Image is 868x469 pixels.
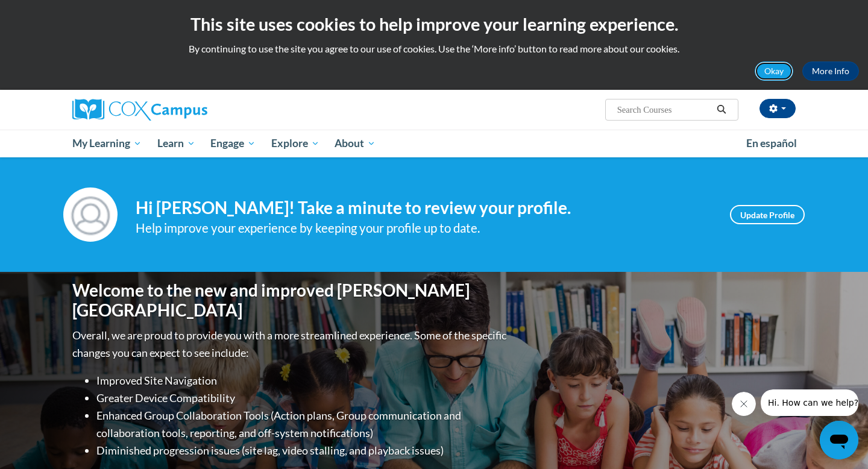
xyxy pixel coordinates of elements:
span: Learn [157,136,195,151]
a: About [327,130,384,157]
p: By continuing to use the site you agree to our use of cookies. Use the ‘More info’ button to read... [9,42,859,55]
a: Cox Campus [72,99,301,121]
span: En español [746,137,797,150]
div: Help improve your experience by keeping your profile up to date. [136,218,712,238]
a: My Learning [64,130,149,157]
div: Main menu [54,130,814,157]
a: More Info [802,61,859,81]
a: Learn [149,130,203,157]
li: Diminished progression issues (site lag, video stalling, and playback issues) [96,442,509,459]
li: Greater Device Compatibility [96,389,509,407]
h1: Welcome to the new and improved [PERSON_NAME][GEOGRAPHIC_DATA] [72,280,509,321]
button: Okay [755,61,793,81]
span: My Learning [72,136,142,151]
iframe: Button to launch messaging window [820,421,858,459]
a: Update Profile [730,205,805,224]
span: Explore [271,136,319,151]
iframe: Message from company [761,389,858,416]
li: Enhanced Group Collaboration Tools (Action plans, Group communication and collaboration tools, re... [96,407,509,442]
a: Explore [263,130,327,157]
input: Search Courses [616,102,712,117]
h2: This site uses cookies to help improve your learning experience. [9,12,859,36]
p: Overall, we are proud to provide you with a more streamlined experience. Some of the specific cha... [72,327,509,362]
h4: Hi [PERSON_NAME]! Take a minute to review your profile. [136,198,712,218]
a: En español [738,131,805,156]
iframe: Close message [732,392,756,416]
img: Cox Campus [72,99,207,121]
li: Improved Site Navigation [96,372,509,389]
img: Profile Image [63,187,118,242]
span: About [335,136,376,151]
button: Search [712,102,731,117]
span: Engage [210,136,256,151]
a: Engage [203,130,263,157]
button: Account Settings [759,99,796,118]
